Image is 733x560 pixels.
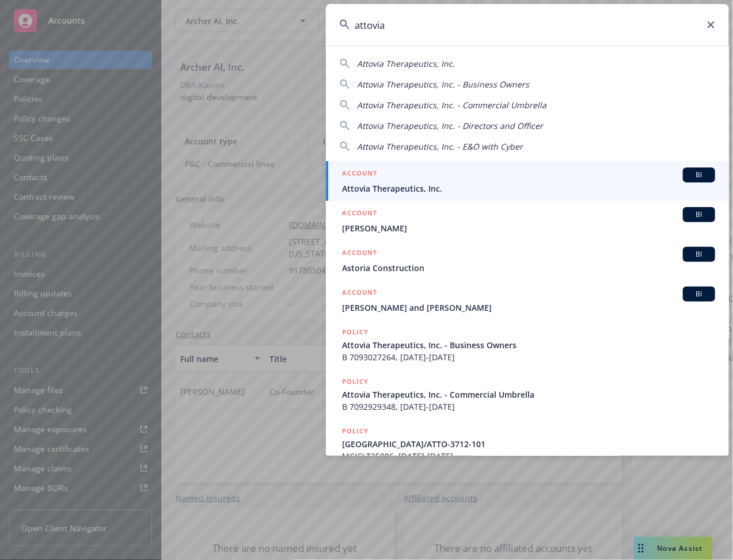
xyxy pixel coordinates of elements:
[342,450,715,462] span: MCICLT25086, [DATE]-[DATE]
[342,376,369,387] h5: POLICY
[688,249,711,260] span: BI
[342,339,715,351] span: Attovia Therapeutics, Inc. - Business Owners
[342,351,715,363] span: B 7093027264, [DATE]-[DATE]
[688,289,711,299] span: BI
[357,100,546,111] span: Attovia Therapeutics, Inc. - Commercial Umbrella
[342,326,369,338] h5: POLICY
[342,425,369,437] h5: POLICY
[342,262,715,274] span: Astoria Construction
[342,438,715,450] span: [GEOGRAPHIC_DATA]/ATTO-3712-101
[357,120,543,131] span: Attovia Therapeutics, Inc. - Directors and Officer
[357,58,455,69] span: Attovia Therapeutics, Inc.
[326,419,729,468] a: POLICY[GEOGRAPHIC_DATA]/ATTO-3712-101MCICLT25086, [DATE]-[DATE]
[342,388,715,401] span: Attovia Therapeutics, Inc. - Commercial Umbrella
[326,280,729,320] a: ACCOUNTBI[PERSON_NAME] and [PERSON_NAME]
[326,241,729,280] a: ACCOUNTBIAstoria Construction
[326,320,729,369] a: POLICYAttovia Therapeutics, Inc. - Business OwnersB 7093027264, [DATE]-[DATE]
[342,287,377,300] h5: ACCOUNT
[688,170,711,180] span: BI
[326,161,729,201] a: ACCOUNTBIAttovia Therapeutics, Inc.
[342,207,377,221] h5: ACCOUNT
[342,222,715,234] span: [PERSON_NAME]
[326,4,729,45] input: Search...
[342,401,715,413] span: B 7092929348, [DATE]-[DATE]
[342,182,715,195] span: Attovia Therapeutics, Inc.
[357,79,529,90] span: Attovia Therapeutics, Inc. - Business Owners
[688,209,711,220] span: BI
[342,302,715,314] span: [PERSON_NAME] and [PERSON_NAME]
[326,201,729,241] a: ACCOUNTBI[PERSON_NAME]
[357,141,523,152] span: Attovia Therapeutics, Inc. - E&O with Cyber
[326,369,729,419] a: POLICYAttovia Therapeutics, Inc. - Commercial UmbrellaB 7092929348, [DATE]-[DATE]
[342,247,377,261] h5: ACCOUNT
[342,167,377,181] h5: ACCOUNT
